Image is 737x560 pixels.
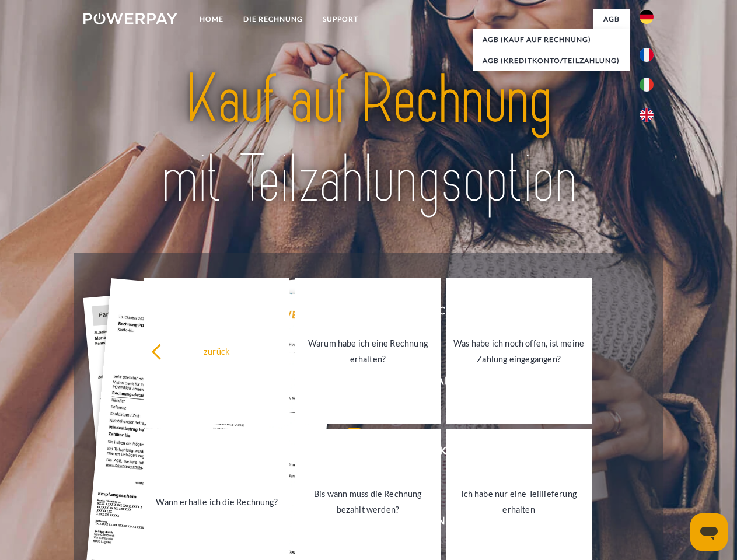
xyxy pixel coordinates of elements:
div: zurück [151,343,282,359]
div: Bis wann muss die Rechnung bezahlt werden? [302,486,434,517]
a: Was habe ich noch offen, ist meine Zahlung eingegangen? [446,278,592,424]
a: Home [190,9,233,30]
div: Was habe ich noch offen, ist meine Zahlung eingegangen? [453,335,585,367]
a: DIE RECHNUNG [233,9,313,30]
a: AGB (Kauf auf Rechnung) [473,29,630,50]
a: AGB (Kreditkonto/Teilzahlung) [473,50,630,71]
img: fr [640,48,654,62]
div: Warum habe ich eine Rechnung erhalten? [302,335,434,367]
a: agb [593,9,630,30]
iframe: Schaltfläche zum Öffnen des Messaging-Fensters [690,513,728,551]
div: Ich habe nur eine Teillieferung erhalten [453,486,585,517]
div: Wann erhalte ich die Rechnung? [151,494,282,509]
img: de [640,10,654,24]
img: en [640,108,654,122]
img: title-powerpay_de.svg [111,56,626,223]
img: it [640,78,654,92]
img: logo-powerpay-white.svg [83,13,177,24]
a: SUPPORT [313,9,368,30]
